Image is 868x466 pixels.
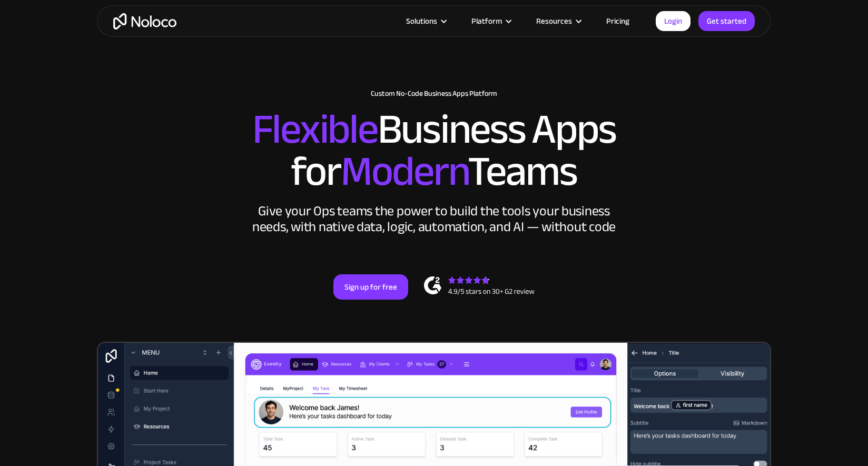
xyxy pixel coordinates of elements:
[341,132,468,211] span: Modern
[656,11,691,31] a: Login
[406,14,437,28] div: Solutions
[698,11,755,31] a: Get started
[471,14,502,28] div: Platform
[113,13,176,29] a: home
[593,14,643,28] a: Pricing
[250,203,618,235] div: Give your Ops teams the power to build the tools your business needs, with native data, logic, au...
[107,90,761,98] h1: Custom No-Code Business Apps Platform
[252,90,378,168] span: Flexible
[333,274,408,300] a: Sign up for free
[458,14,523,28] div: Platform
[107,108,761,193] h2: Business Apps for Teams
[523,14,593,28] div: Resources
[536,14,572,28] div: Resources
[393,14,458,28] div: Solutions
